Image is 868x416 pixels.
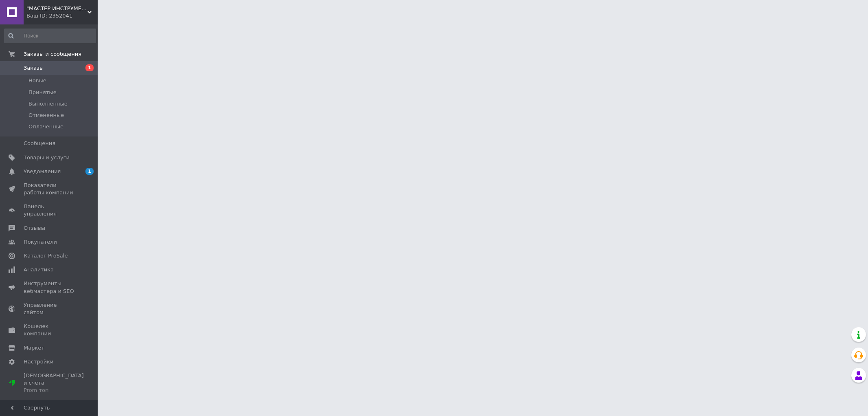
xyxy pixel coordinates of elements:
[24,168,61,175] span: Уведомления
[24,266,54,273] span: Аналитика
[24,323,75,337] span: Кошелек компании
[26,12,98,20] div: Ваш ID: 2352041
[24,252,68,260] span: Каталог ProSale
[24,182,75,196] span: Показатели работы компании
[24,302,75,316] span: Управление сайтом
[24,372,84,394] span: [DEMOGRAPHIC_DATA] и счета
[28,77,46,84] span: Новые
[24,358,53,365] span: Настройки
[24,51,81,58] span: Заказы и сообщения
[4,29,96,43] input: Поиск
[24,225,45,232] span: Отзывы
[24,154,70,161] span: Товары и услуги
[24,140,55,147] span: Сообщения
[85,168,94,175] span: 1
[28,123,63,130] span: Оплаченные
[24,203,75,218] span: Панель управления
[28,100,68,108] span: Выполненные
[28,112,64,119] span: Отмененные
[24,387,84,394] div: Prom топ
[26,5,87,12] span: "МАСТЕР ИНСТРУМЕНТ" - мастер в области инструмента
[24,280,75,295] span: Инструменты вебмастера и SEO
[24,64,44,72] span: Заказы
[28,89,57,96] span: Принятые
[24,238,57,246] span: Покупатели
[85,64,94,71] span: 1
[24,344,44,352] span: Маркет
